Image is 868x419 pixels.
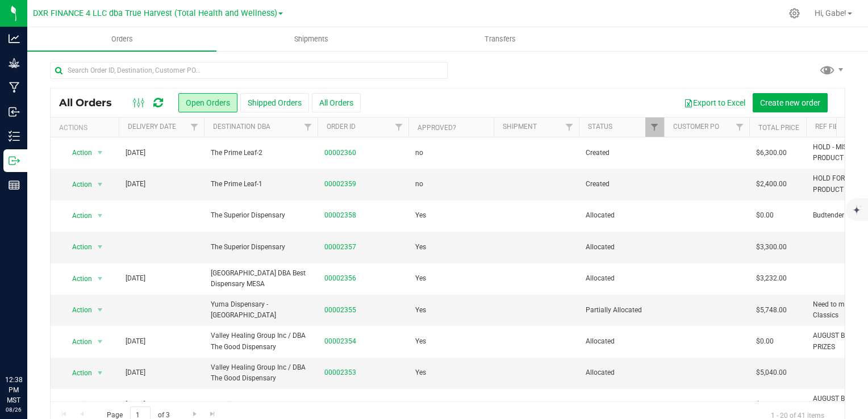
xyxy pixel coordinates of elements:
span: [DATE] [126,399,145,410]
button: All Orders [312,93,361,112]
span: Yes [415,367,426,378]
span: select [93,302,107,318]
a: 00002356 [324,273,356,284]
a: Status [588,123,612,131]
a: Orders [27,27,216,51]
span: Botanica [211,399,311,410]
span: Action [62,396,93,412]
a: Filter [731,118,749,137]
span: The Prime Leaf-1 [211,179,311,190]
span: Orders [96,34,148,44]
a: 00002353 [324,367,356,378]
span: no [415,179,423,190]
a: Delivery Date [128,123,176,131]
span: Action [62,177,93,192]
span: Created [586,179,657,190]
span: select [93,365,107,381]
a: Shipment [503,123,537,131]
span: Created [586,148,657,158]
a: Customer PO [673,123,719,131]
inline-svg: Analytics [9,33,20,44]
span: [GEOGRAPHIC_DATA] DBA Best Dispensary MESA [211,268,311,290]
span: $2,400.00 [756,179,787,190]
span: $3,232.00 [756,273,787,284]
a: 00002360 [324,148,356,158]
p: 12:38 PM MST [5,375,22,405]
a: 00002355 [324,305,356,316]
span: Yes [415,305,426,316]
div: Actions [59,124,114,132]
span: Yes [415,273,426,284]
span: select [93,239,107,255]
a: Shipments [216,27,406,51]
span: select [93,334,107,350]
span: Action [62,271,93,287]
button: Export to Excel [677,93,753,112]
a: Total Price [758,124,799,132]
button: Open Orders [178,93,237,112]
a: Filter [185,118,204,137]
p: 08/26 [5,405,22,414]
span: [DATE] [126,148,145,158]
button: Shipped Orders [240,93,309,112]
span: The Superior Dispensary [211,242,311,253]
a: 00002352 [324,399,356,410]
span: Yes [415,242,426,253]
span: $5,748.00 [756,305,787,316]
span: select [93,208,107,224]
span: Yes [415,210,426,221]
a: Filter [299,118,318,137]
span: [DATE] [126,273,145,284]
span: Allocated [586,367,657,378]
span: select [93,396,107,412]
span: Action [62,208,93,224]
span: Allocated [586,336,657,347]
span: [DATE] [126,179,145,190]
span: Partially Allocated [586,305,657,316]
span: $0.00 [756,210,774,221]
a: Ref Field 1 [815,123,852,131]
span: Valley Healing Group Inc / DBA The Good Dispensary [211,362,311,384]
span: Shipments [279,34,344,44]
span: Action [62,365,93,381]
span: All Orders [59,97,123,109]
a: 00002354 [324,336,356,347]
span: no [415,148,423,158]
inline-svg: Manufacturing [9,82,20,93]
span: Action [62,334,93,350]
a: Approved? [418,124,456,132]
input: Search Order ID, Destination, Customer PO... [50,62,448,79]
a: Filter [390,118,408,137]
a: Filter [645,118,664,137]
a: Filter [560,118,579,137]
inline-svg: Inbound [9,106,20,118]
span: Allocated [586,273,657,284]
iframe: Resource center [11,328,45,362]
span: Action [62,302,93,318]
span: The Superior Dispensary [211,210,311,221]
a: 00002359 [324,179,356,190]
inline-svg: Reports [9,179,20,191]
span: Yuma Dispensary - [GEOGRAPHIC_DATA] [211,299,311,321]
inline-svg: Outbound [9,155,20,166]
inline-svg: Inventory [9,131,20,142]
span: Action [62,239,93,255]
button: Create new order [753,93,828,112]
span: DXR FINANCE 4 LLC dba True Harvest (Total Health and Wellness) [33,9,277,18]
div: Manage settings [787,8,802,19]
span: Yes [415,399,426,410]
a: Destination DBA [213,123,270,131]
span: Allocated [586,242,657,253]
a: Order ID [327,123,356,131]
a: Transfers [406,27,595,51]
span: Valley Healing Group Inc / DBA The Good Dispensary [211,330,311,352]
span: $3,300.00 [756,242,787,253]
span: [DATE] [126,336,145,347]
span: Create new order [760,98,820,107]
span: $0.00 [756,399,774,410]
span: Yes [415,336,426,347]
span: The Prime Leaf-2 [211,148,311,158]
span: select [93,177,107,192]
span: Hi, Gabe! [815,9,846,18]
a: 00002358 [324,210,356,221]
